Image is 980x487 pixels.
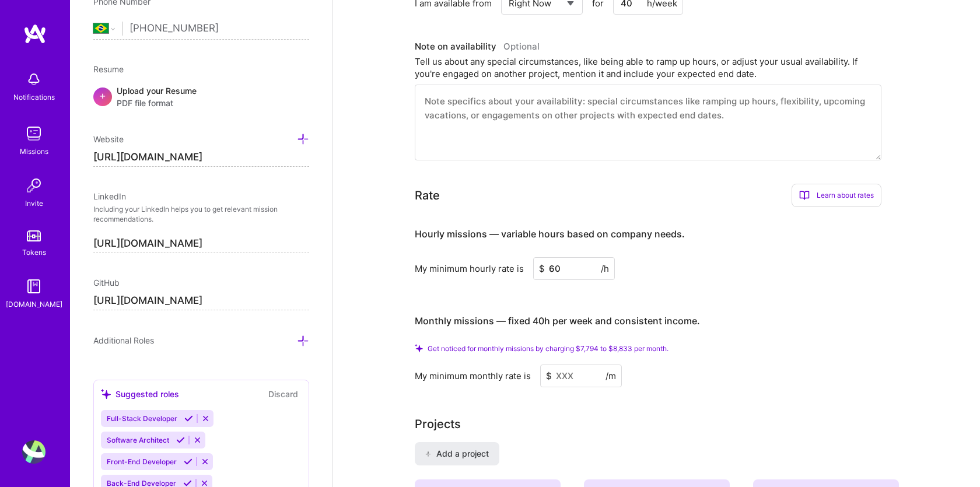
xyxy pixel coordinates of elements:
span: Front-End Developer [107,457,177,466]
h4: Hourly missions — variable hours based on company needs. [415,229,685,240]
input: XXX [533,257,615,280]
input: +1 (000) 000-0000 [129,12,309,45]
span: /m [605,370,616,382]
div: Tokens [22,246,46,258]
img: logo [23,23,47,44]
div: Note on availability [415,38,540,55]
div: My minimum hourly rate is [415,262,524,275]
span: + [99,89,106,101]
img: tokens [27,230,41,241]
span: GitHub [93,278,120,288]
span: /h [601,262,609,275]
span: $ [546,370,552,382]
span: Website [93,134,124,144]
span: $ [539,262,545,275]
div: Upload your Resume [117,85,197,109]
span: Software Architect [107,436,169,444]
div: [DOMAIN_NAME] [6,298,62,310]
i: Check [415,344,423,352]
span: LinkedIn [93,191,126,201]
span: Additional Roles [93,335,154,345]
img: User Avatar [22,440,45,464]
span: Optional [503,41,540,52]
img: Invite [22,174,45,197]
div: Invite [25,197,43,209]
img: bell [22,68,45,91]
img: guide book [22,275,45,298]
i: Accept [184,457,192,466]
span: Get noticed for monthly missions by charging $7,794 to $8,833 per month. [428,344,668,353]
div: Projects [415,415,461,433]
div: Tell us about any special circumstances, like being able to ramp up hours, or adjust your usual a... [415,55,881,80]
span: Add a project [425,448,488,460]
i: Accept [176,436,185,444]
img: teamwork [22,122,45,145]
span: Resume [93,64,124,74]
button: Discard [265,387,302,401]
div: Notifications [13,91,55,103]
span: PDF file format [117,97,197,109]
input: http://... [93,148,309,167]
i: Reject [201,457,209,466]
div: Rate [415,187,440,204]
p: Including your LinkedIn helps you to get relevant mission recommendations. [93,205,309,225]
i: icon PlusBlack [425,451,431,457]
div: Suggested roles [101,388,179,400]
i: icon BookOpen [799,190,810,201]
input: XXX [540,365,622,387]
div: Learn about rates [792,184,881,207]
i: icon SuggestedTeams [101,389,111,399]
div: My minimum monthly rate is [415,370,531,382]
i: Reject [201,414,210,423]
i: Reject [193,436,202,444]
h4: Monthly missions — fixed 40h per week and consistent income. [415,316,700,327]
div: Missions [20,145,48,157]
i: Accept [184,414,193,423]
span: Full-Stack Developer [107,414,177,423]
